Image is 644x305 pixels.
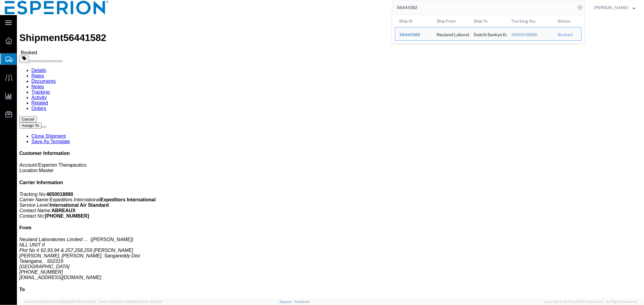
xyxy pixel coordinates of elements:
div: Booked [558,32,577,38]
span: [DATE] 12:25:34 [138,300,162,303]
iframe: FS Legacy Container [17,15,644,299]
th: Ship To [469,15,507,27]
div: Neuland Laboratories Limited (Unit II) [437,27,466,40]
button: [PERSON_NAME] [594,4,636,11]
span: Copyright © [DATE]-[DATE] Agistix Inc., All Rights Reserved [544,299,637,304]
span: Alexandra Breaux [594,4,628,11]
div: 56441582 [399,32,428,38]
span: Server: 2025.16.0-1ffcc23b9e2 [24,300,96,303]
span: [DATE] 12:29:29 [71,300,96,303]
span: 56441582 [399,32,420,37]
div: 4650018880 [511,32,549,38]
span: Client: 2025.16.0-1592391 [98,300,162,303]
th: Ship ID [395,15,432,27]
input: Search for shipment number, reference number [392,0,576,15]
table: Search Results [395,15,585,44]
th: Status [553,15,582,27]
div: Daiichi Sankyo Europe GmbH [474,27,503,40]
a: Feedback [294,300,310,303]
th: Ship From [432,15,470,27]
a: Support [279,300,294,303]
th: Tracking Nu. [507,15,554,27]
